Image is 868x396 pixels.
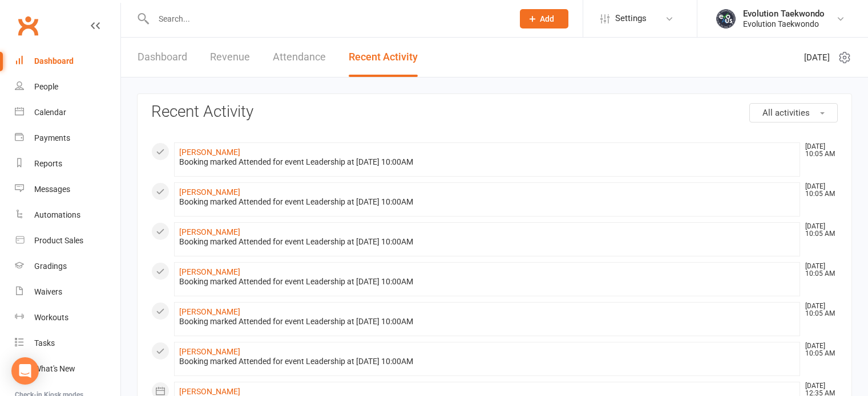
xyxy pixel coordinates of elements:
div: Open Intercom Messenger [11,357,39,385]
a: Dashboard [138,38,187,77]
div: Booking marked Attended for event Leadership at [DATE] 10:00AM [179,157,795,167]
a: Recent Activity [349,38,418,77]
a: Attendance [273,38,326,77]
div: Waivers [34,287,62,296]
a: [PERSON_NAME] [179,187,240,197]
a: Tasks [15,330,120,356]
div: What's New [34,364,75,373]
input: Search... [150,11,505,27]
a: What's New [15,356,120,382]
span: Settings [615,6,647,31]
img: thumb_image1716958358.png [714,7,737,30]
time: [DATE] 10:05 AM [800,342,837,357]
h3: Recent Activity [151,103,838,121]
div: Booking marked Attended for event Leadership at [DATE] 10:00AM [179,357,795,366]
div: Gradings [34,262,67,271]
div: Workouts [34,313,68,322]
a: Payments [15,125,120,151]
a: Automations [15,202,120,228]
a: Calendar [15,100,120,125]
div: Messages [34,185,70,194]
a: Product Sales [15,228,120,254]
time: [DATE] 10:05 AM [800,303,837,317]
span: Add [540,14,554,23]
a: [PERSON_NAME] [179,347,240,356]
a: Dashboard [15,48,120,74]
div: Tasks [34,338,55,348]
a: Workouts [15,305,120,330]
a: Clubworx [14,11,42,40]
time: [DATE] 10:05 AM [800,183,837,198]
time: [DATE] 10:05 AM [800,223,837,238]
button: Add [520,9,568,28]
a: Gradings [15,254,120,279]
div: People [34,82,58,91]
a: [PERSON_NAME] [179,148,240,157]
div: Booking marked Attended for event Leadership at [DATE] 10:00AM [179,277,795,287]
a: Messages [15,177,120,202]
button: All activities [749,103,838,123]
span: All activities [762,108,810,118]
a: Reports [15,151,120,177]
div: Booking marked Attended for event Leadership at [DATE] 10:00AM [179,237,795,247]
div: Evolution Taekwondo [743,19,825,29]
div: Dashboard [34,56,74,66]
a: [PERSON_NAME] [179,227,240,236]
a: [PERSON_NAME] [179,307,240,316]
time: [DATE] 10:05 AM [800,143,837,158]
a: Waivers [15,279,120,305]
a: [PERSON_NAME] [179,267,240,276]
a: Revenue [210,38,250,77]
a: [PERSON_NAME] [179,387,240,396]
div: Product Sales [34,236,83,245]
div: Booking marked Attended for event Leadership at [DATE] 10:00AM [179,317,795,326]
div: Automations [34,210,80,219]
div: Payments [34,133,70,142]
time: [DATE] 10:05 AM [800,263,837,277]
span: [DATE] [804,51,830,64]
div: Booking marked Attended for event Leadership at [DATE] 10:00AM [179,197,795,207]
a: People [15,74,120,100]
div: Reports [34,159,62,168]
div: Evolution Taekwondo [743,9,825,19]
div: Calendar [34,108,66,117]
